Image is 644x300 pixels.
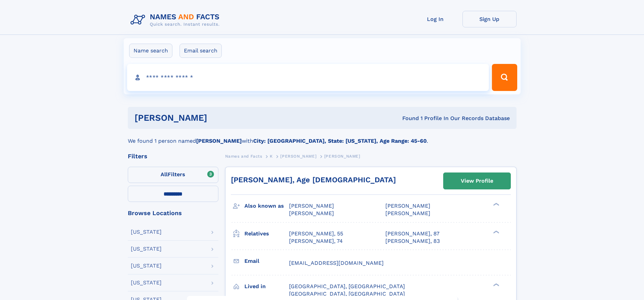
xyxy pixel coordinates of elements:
[462,11,517,27] a: Sign Up
[131,229,162,235] div: [US_STATE]
[492,64,517,91] button: Search Button
[231,176,396,184] a: [PERSON_NAME], Age [DEMOGRAPHIC_DATA]
[289,237,343,245] a: [PERSON_NAME], 74
[131,280,162,285] div: [US_STATE]
[244,281,289,292] h3: Lived in
[289,291,405,297] span: [GEOGRAPHIC_DATA], [GEOGRAPHIC_DATA]
[196,138,242,144] b: [PERSON_NAME]
[385,203,430,209] span: [PERSON_NAME]
[270,154,273,159] span: K
[129,44,172,58] label: Name search
[128,167,218,183] label: Filters
[385,230,439,237] a: [PERSON_NAME], 87
[289,283,405,290] span: [GEOGRAPHIC_DATA], [GEOGRAPHIC_DATA]
[280,154,316,159] span: [PERSON_NAME]
[444,173,510,189] a: View Profile
[385,237,440,245] a: [PERSON_NAME], 83
[324,154,360,159] span: [PERSON_NAME]
[244,228,289,239] h3: Relatives
[180,44,222,58] label: Email search
[280,152,316,160] a: [PERSON_NAME]
[128,153,218,159] div: Filters
[305,115,510,122] div: Found 1 Profile In Our Records Database
[131,246,162,252] div: [US_STATE]
[253,138,427,144] b: City: [GEOGRAPHIC_DATA], State: [US_STATE], Age Range: 45-60
[289,260,384,266] span: [EMAIL_ADDRESS][DOMAIN_NAME]
[461,173,493,189] div: View Profile
[492,202,500,207] div: ❯
[131,263,162,269] div: [US_STATE]
[128,210,218,216] div: Browse Locations
[289,230,343,237] a: [PERSON_NAME], 55
[244,200,289,212] h3: Also known as
[128,11,225,29] img: Logo Names and Facts
[408,11,462,27] a: Log In
[128,129,517,145] div: We found 1 person named with .
[289,203,334,209] span: [PERSON_NAME]
[161,171,168,178] span: All
[385,210,430,216] span: [PERSON_NAME]
[225,152,262,160] a: Names and Facts
[270,152,273,160] a: K
[244,255,289,267] h3: Email
[127,64,489,91] input: search input
[492,282,500,287] div: ❯
[135,114,305,122] h1: [PERSON_NAME]
[492,230,500,234] div: ❯
[289,210,334,216] span: [PERSON_NAME]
